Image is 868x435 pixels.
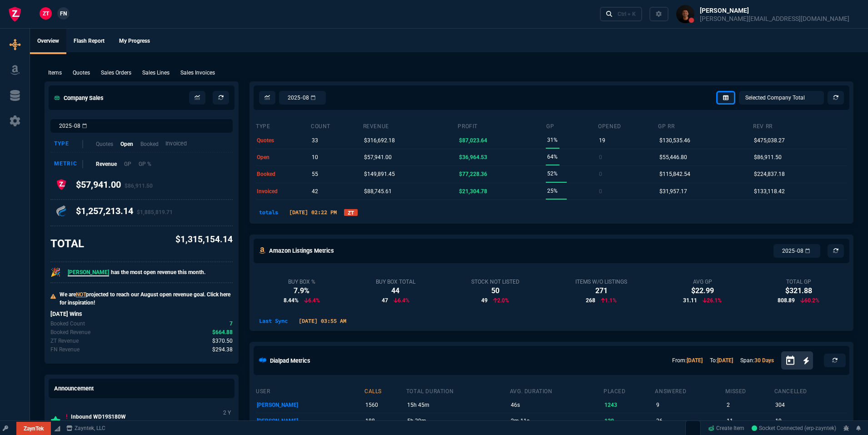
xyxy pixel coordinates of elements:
th: placed [603,384,654,397]
p: [PERSON_NAME] [257,415,363,427]
p: We are projected to reach our August open revenue goal. Click here for inspiration! [60,290,233,307]
th: Profit [457,119,546,132]
a: 30 Days [754,357,774,364]
th: opened [598,119,658,132]
p: 6.4% [394,296,409,305]
span: Today's Booked revenue [212,328,233,337]
p: spec.value [221,320,233,328]
p: Revenue [96,160,117,168]
p: $115,842.54 [659,168,690,180]
p: has the most open revenue this month. [68,268,205,276]
p: spec.value [204,345,233,354]
p: 🎉 [50,266,60,279]
p: Quotes [96,140,113,148]
p: Sales Invoices [180,69,215,77]
div: Type [54,140,83,148]
p: Today's Fornida revenue [50,345,80,354]
p: 64% [547,150,558,163]
p: 1.1% [601,296,617,305]
span: [PERSON_NAME] [68,269,109,276]
p: [DATE] 03:55 AM [295,317,350,325]
p: 42 [312,185,318,198]
p: Today's zaynTek revenue [50,337,79,345]
p: 52% [547,167,558,180]
div: Buy Box Total [376,278,415,285]
span: Today's Booked count [229,320,233,328]
p: 19 [599,134,605,147]
div: Ctrl + K [618,10,636,18]
p: 55 [312,168,318,180]
p: $1,315,154.14 [175,233,233,246]
p: Sales Lines [142,69,170,77]
p: $130,535.46 [659,134,690,147]
span: 31.11 [683,296,697,305]
td: invoiced [255,183,310,200]
h5: Announcement [54,384,94,393]
span: $86,911.50 [125,183,153,189]
p: Span: [740,356,774,365]
th: cancelled [774,384,848,397]
span: 49 [481,296,488,305]
p: $133,118.42 [754,185,785,198]
p: To: [710,356,733,365]
span: $1,885,819.71 [137,209,173,215]
p: spec.value [204,328,233,337]
th: GP RR [658,119,753,132]
p: 2.0% [493,296,509,305]
p: Items [48,69,62,77]
p: 60.2% [800,296,819,305]
a: oiRVTTvb1LYZpREYAADp [752,424,836,432]
span: NOT [76,291,86,298]
p: $55,446.80 [659,151,687,164]
h4: $57,941.00 [76,179,153,194]
div: 7.9% [284,285,320,296]
p: $31,957.17 [659,185,687,198]
p: 2m 11s [511,415,602,427]
h5: Dialpad Metrics [270,356,310,365]
p: Open [120,140,133,148]
a: [DATE] [717,357,733,364]
p: Last Sync [255,317,291,325]
div: 271 [575,285,627,296]
div: Metric [54,160,83,168]
span: ZT [43,10,49,18]
span: 8.44% [284,296,299,305]
p: Booked [140,140,159,148]
h3: TOTAL [50,237,84,250]
p: 36 [656,415,724,427]
a: Overview [30,29,66,54]
p: 19 [775,415,846,427]
p: 2 Y [221,407,233,418]
h4: $1,257,213.14 [76,205,173,220]
th: answered [654,384,725,397]
p: $316,692.18 [364,134,395,147]
div: Total GP [778,278,819,285]
th: GP [546,119,598,132]
p: [DATE] 02:22 PM [285,208,340,216]
th: missed [725,384,773,397]
p: 2 [727,399,773,411]
p: $88,745.61 [364,185,392,198]
p: $149,891.45 [364,168,395,180]
p: 31% [547,134,558,146]
a: My Progress [112,29,157,54]
p: 33 [312,134,318,147]
p: 25% [547,185,558,197]
p: Today's Booked count [50,320,85,328]
p: From: [672,356,703,365]
p: $475,038.27 [754,134,785,147]
div: 44 [376,285,415,296]
p: 6.4% [304,296,320,305]
p: Today's Booked revenue [50,328,90,336]
p: $57,941.00 [364,151,392,164]
div: Buy Box % [284,278,320,285]
span: Today's Fornida revenue [212,345,233,354]
p: $224,837.18 [754,168,785,180]
a: [DATE] [687,357,703,364]
button: Open calendar [785,354,803,367]
th: Rev RR [753,119,848,132]
p: GP % [139,160,151,168]
th: user [255,384,364,397]
th: revenue [363,119,458,132]
p: $87,023.64 [459,134,487,147]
